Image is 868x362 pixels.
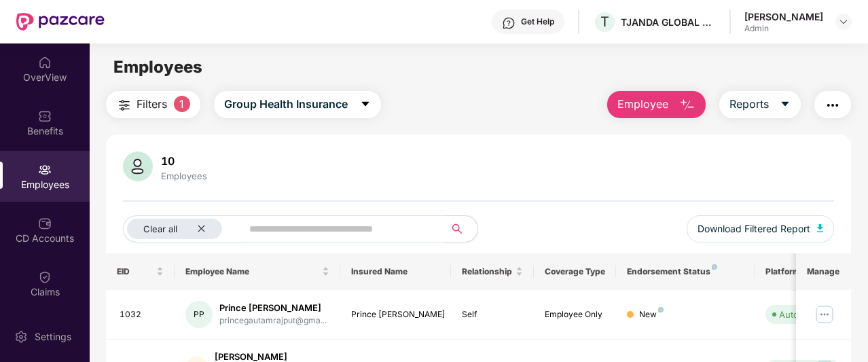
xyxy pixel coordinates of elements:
button: Employee [607,91,706,118]
span: 1 [174,96,190,112]
span: EID [117,266,154,277]
img: svg+xml;base64,PHN2ZyB4bWxucz0iaHR0cDovL3d3dy53My5vcmcvMjAwMC9zdmciIHdpZHRoPSI4IiBoZWlnaHQ9IjgiIH... [658,307,664,312]
div: Auto Verified [779,308,833,321]
span: caret-down [780,98,791,111]
span: Employee [617,96,668,113]
img: svg+xml;base64,PHN2ZyB4bWxucz0iaHR0cDovL3d3dy53My5vcmcvMjAwMC9zdmciIHdpZHRoPSIyNCIgaGVpZ2h0PSIyNC... [825,97,841,113]
button: Reportscaret-down [719,91,801,118]
button: Clear allclose [123,215,247,242]
img: svg+xml;base64,PHN2ZyBpZD0iRHJvcGRvd24tMzJ4MzIiIHhtbG5zPSJodHRwOi8vd3d3LnczLm9yZy8yMDAwL3N2ZyIgd2... [838,16,849,27]
span: Relationship [462,266,513,277]
div: 10 [158,154,210,168]
img: svg+xml;base64,PHN2ZyBpZD0iQ2xhaW0iIHhtbG5zPSJodHRwOi8vd3d3LnczLm9yZy8yMDAwL3N2ZyIgd2lkdGg9IjIwIi... [38,270,52,284]
img: manageButton [814,304,835,325]
div: Settings [31,330,75,344]
div: 1032 [120,308,164,321]
span: Reports [729,96,769,113]
span: Employee Name [185,266,319,277]
div: Employees [158,170,210,181]
img: svg+xml;base64,PHN2ZyBpZD0iSGVscC0zMngzMiIgeG1sbnM9Imh0dHA6Ly93d3cudzMub3JnLzIwMDAvc3ZnIiB3aWR0aD... [502,16,516,30]
img: svg+xml;base64,PHN2ZyBpZD0iU2V0dGluZy0yMHgyMCIgeG1sbnM9Imh0dHA6Ly93d3cudzMub3JnLzIwMDAvc3ZnIiB3aW... [14,330,28,344]
div: princegautamrajput@gma... [219,314,327,327]
div: Prince [PERSON_NAME] [351,308,440,321]
span: Filters [137,96,167,113]
div: Platform Status [765,266,840,277]
div: Employee Only [545,308,606,321]
img: svg+xml;base64,PHN2ZyB4bWxucz0iaHR0cDovL3d3dy53My5vcmcvMjAwMC9zdmciIHhtbG5zOnhsaW5rPSJodHRwOi8vd3... [817,224,824,232]
span: Group Health Insurance [224,96,348,113]
div: TJANDA GLOBAL ONLINE PRIVATE LIMITED [621,16,716,29]
th: Employee Name [175,253,340,290]
div: Self [462,308,523,321]
button: Group Health Insurancecaret-down [214,91,381,118]
div: Prince [PERSON_NAME] [219,302,327,314]
th: Insured Name [340,253,451,290]
div: PP [185,301,213,328]
button: Filters1 [106,91,200,118]
button: search [444,215,478,242]
th: Coverage Type [534,253,617,290]
div: New [639,308,664,321]
div: [PERSON_NAME] [744,10,823,23]
img: svg+xml;base64,PHN2ZyB4bWxucz0iaHR0cDovL3d3dy53My5vcmcvMjAwMC9zdmciIHdpZHRoPSIyNCIgaGVpZ2h0PSIyNC... [116,97,132,113]
span: caret-down [360,98,371,111]
span: Download Filtered Report [698,221,810,236]
span: search [444,223,471,234]
span: Clear all [143,223,177,234]
span: T [600,14,609,30]
th: Relationship [451,253,534,290]
img: svg+xml;base64,PHN2ZyBpZD0iQ0RfQWNjb3VudHMiIGRhdGEtbmFtZT0iQ0QgQWNjb3VudHMiIHhtbG5zPSJodHRwOi8vd3... [38,217,52,230]
div: Get Help [521,16,554,27]
div: Endorsement Status [627,266,743,277]
button: Download Filtered Report [687,215,835,242]
img: svg+xml;base64,PHN2ZyBpZD0iSG9tZSIgeG1sbnM9Imh0dHA6Ly93d3cudzMub3JnLzIwMDAvc3ZnIiB3aWR0aD0iMjAiIG... [38,56,52,69]
th: Manage [796,253,851,290]
img: svg+xml;base64,PHN2ZyB4bWxucz0iaHR0cDovL3d3dy53My5vcmcvMjAwMC9zdmciIHdpZHRoPSI4IiBoZWlnaHQ9IjgiIH... [712,264,717,270]
img: svg+xml;base64,PHN2ZyBpZD0iQmVuZWZpdHMiIHhtbG5zPSJodHRwOi8vd3d3LnczLm9yZy8yMDAwL3N2ZyIgd2lkdGg9Ij... [38,109,52,123]
th: EID [106,253,175,290]
span: close [197,224,206,233]
img: New Pazcare Logo [16,13,105,31]
img: svg+xml;base64,PHN2ZyB4bWxucz0iaHR0cDovL3d3dy53My5vcmcvMjAwMC9zdmciIHhtbG5zOnhsaW5rPSJodHRwOi8vd3... [679,97,695,113]
span: Employees [113,57,202,77]
div: Admin [744,23,823,34]
img: svg+xml;base64,PHN2ZyBpZD0iRW1wbG95ZWVzIiB4bWxucz0iaHR0cDovL3d3dy53My5vcmcvMjAwMC9zdmciIHdpZHRoPS... [38,163,52,177]
img: svg+xml;base64,PHN2ZyB4bWxucz0iaHR0cDovL3d3dy53My5vcmcvMjAwMC9zdmciIHhtbG5zOnhsaW5rPSJodHRwOi8vd3... [123,151,153,181]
